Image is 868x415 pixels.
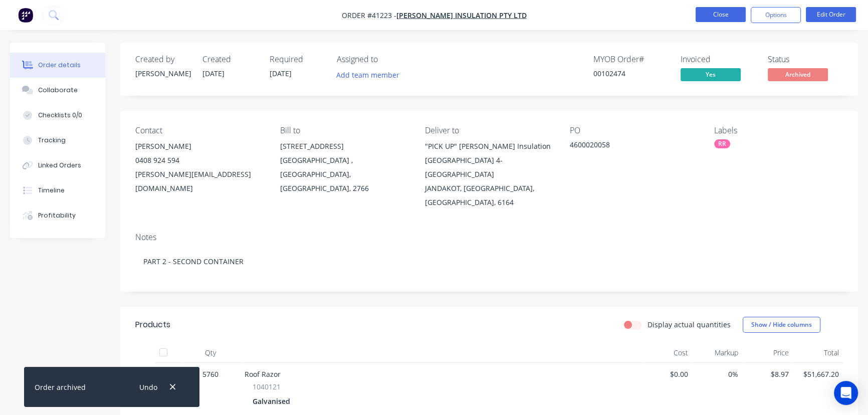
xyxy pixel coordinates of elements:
div: [PERSON_NAME][EMAIL_ADDRESS][DOMAIN_NAME] [135,167,264,195]
span: Order #41223 - [342,11,396,20]
div: 4600020058 [569,139,695,153]
div: 0408 924 594 [135,153,264,167]
button: Timeline [10,178,105,203]
div: Price [742,343,793,363]
div: "PICK UP" [PERSON_NAME] Insulation [GEOGRAPHIC_DATA] 4-[GEOGRAPHIC_DATA]JANDAKOT, [GEOGRAPHIC_DAT... [425,139,554,210]
a: [PERSON_NAME] Insulation Pty Ltd [396,11,527,20]
div: Order archived [35,382,86,392]
div: JANDAKOT, [GEOGRAPHIC_DATA], [GEOGRAPHIC_DATA], 6164 [425,181,554,210]
div: 00102474 [593,68,669,79]
div: Created by [135,55,190,64]
div: Status [768,55,843,64]
button: Add team member [331,68,405,82]
div: [STREET_ADDRESS] [280,139,409,153]
button: Order details [10,53,105,78]
div: Total [793,343,843,363]
span: 1040121 [253,381,281,392]
div: Timeline [38,186,65,195]
div: Profitability [38,211,76,220]
div: "PICK UP" [PERSON_NAME] Insulation [GEOGRAPHIC_DATA] 4-[GEOGRAPHIC_DATA] [425,139,554,181]
span: [DATE] [202,69,225,78]
div: Qty [180,343,241,363]
button: Edit Order [806,7,856,22]
div: Bill to [280,126,409,135]
div: Assigned to [337,55,437,64]
button: Show / Hide columns [743,317,820,333]
div: [PERSON_NAME] [135,139,264,153]
label: Display actual quantities [647,319,731,330]
span: Yes [681,68,741,81]
div: Products [135,319,170,331]
button: Linked Orders [10,153,105,178]
div: Invoiced [681,55,756,64]
button: Options [751,7,801,23]
div: [PERSON_NAME]0408 924 594[PERSON_NAME][EMAIL_ADDRESS][DOMAIN_NAME] [135,139,264,195]
img: Factory [18,8,33,23]
div: Tracking [38,136,66,145]
span: $0.00 [645,369,688,379]
button: Add team member [337,68,405,82]
div: MYOB Order # [593,55,669,64]
span: $51,667.20 [797,369,839,379]
div: [GEOGRAPHIC_DATA] , [GEOGRAPHIC_DATA], [GEOGRAPHIC_DATA], 2766 [280,153,409,195]
div: Labels [714,126,843,135]
div: Notes [135,233,843,242]
div: Created [202,55,258,64]
div: Order details [38,61,81,70]
span: 0% [696,369,739,379]
button: Profitability [10,203,105,228]
div: Markup [692,343,743,363]
div: [PERSON_NAME] [135,68,190,79]
div: Deliver to [425,126,554,135]
span: Roof Razor [245,369,281,379]
div: PART 2 - SECOND CONTAINER [135,246,843,277]
div: RR [714,139,730,148]
div: Galvanised [253,394,294,408]
span: $8.97 [746,369,789,379]
span: Archived [768,68,828,81]
span: [DATE] [270,69,292,78]
button: Undo [134,380,162,394]
div: Open Intercom Messenger [834,381,858,405]
div: Linked Orders [38,161,81,170]
div: Contact [135,126,264,135]
button: Close [696,7,746,22]
span: 5760 [202,369,219,379]
div: PO [569,126,698,135]
div: Checklists 0/0 [38,111,82,120]
button: Tracking [10,128,105,153]
div: Required [270,55,325,64]
button: Collaborate [10,78,105,103]
button: Checklists 0/0 [10,103,105,128]
div: Collaborate [38,86,78,95]
div: Cost [641,343,692,363]
div: [STREET_ADDRESS][GEOGRAPHIC_DATA] , [GEOGRAPHIC_DATA], [GEOGRAPHIC_DATA], 2766 [280,139,409,195]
